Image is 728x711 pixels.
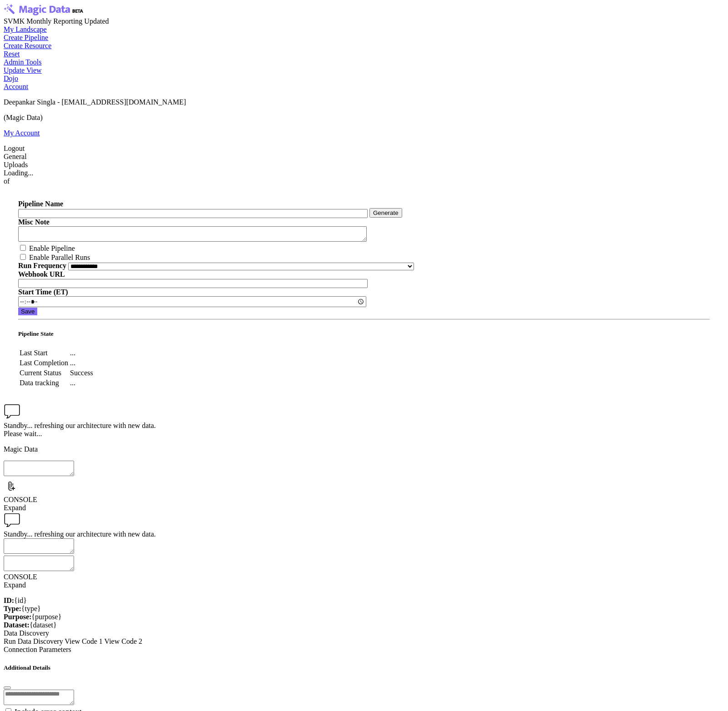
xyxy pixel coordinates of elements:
td: Last Completion [19,358,69,368]
h5: Additional Details [4,664,724,671]
td: Current Status [19,368,69,378]
b: Start Time (ET) [18,288,68,296]
h5: Pipeline State [18,330,710,338]
b: Misc Note [18,218,50,226]
div: Standby... refreshing our architecture with new data. [4,422,724,430]
span: CONSOLE [4,573,37,581]
a: Account [4,83,28,90]
img: typing.gif [4,403,20,420]
span: Please wait... [4,430,42,438]
b: Purpose: [4,613,31,621]
label: Enable Pipeline [29,244,75,252]
p: Magic Data [4,445,724,453]
div: General [4,153,724,161]
span: Run Data Discovery [4,637,63,645]
div: Uploads [4,161,724,169]
div: {type} [4,605,724,613]
span: View Code 2 [105,637,142,645]
p: (Magic Data) [4,114,724,122]
span: of [4,177,10,185]
span: SVMK Monthly Reporting Updated [4,17,109,25]
a: Logout [4,144,25,152]
button: Generate [369,208,402,218]
a: Create Resource [4,42,51,50]
div: Connection Parameters [4,646,724,654]
span: ... [70,359,75,367]
b: Dataset: [4,621,30,629]
div: Expand [4,581,724,589]
td: Last Start [19,348,69,358]
div: {purpose} [4,613,724,621]
a: Dojo [4,75,18,82]
img: typing.gif [4,512,20,529]
b: Run Frequency [18,262,66,269]
p: Deepankar Singla - [EMAIL_ADDRESS][DOMAIN_NAME] [4,98,724,106]
div: Standby... refreshing our architecture with new data. [4,530,724,538]
div: Expand [4,504,724,512]
img: Attach File [4,478,20,494]
td: Data tracking [19,378,69,388]
span: CONSOLE [4,496,37,503]
div: {id} [4,597,724,605]
div: ... [70,379,93,387]
span: View Code 1 [65,637,102,645]
span: ... [70,349,75,357]
button: Save [18,308,37,315]
b: Type: [4,605,21,612]
a: My Account [4,129,724,137]
div: Loading... [4,169,724,177]
span: Success [70,369,93,377]
img: beta-logo.png [4,4,83,15]
div: Data Discovery [4,629,724,637]
div: {dataset} [4,621,724,629]
a: Update View [4,66,42,74]
b: Webhook URL [18,270,65,278]
a: Reset [4,50,20,58]
a: Admin Tools [4,58,41,66]
label: Enable Parallel Runs [29,254,90,261]
b: ID: [4,597,14,604]
button: Close [4,686,11,689]
a: My Landscape [4,25,47,33]
a: Create Pipeline [4,34,48,41]
b: Pipeline Name [18,200,63,208]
